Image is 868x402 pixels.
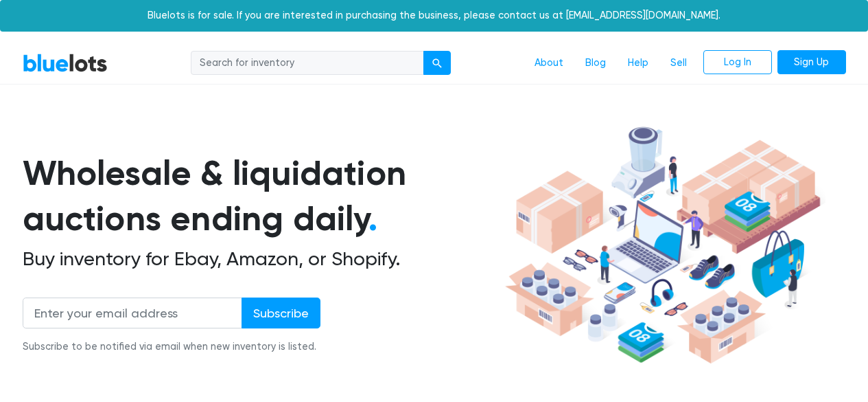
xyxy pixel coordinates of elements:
span: . [368,198,377,239]
img: hero-ee84e7d0318cb26816c560f6b4441b76977f77a177738b4e94f68c95b2b83dbb.png [500,120,825,370]
a: Help [617,50,659,76]
h2: Buy inventory for Ebay, Amazon, or Shopify. [23,247,500,271]
input: Enter your email address [23,298,242,328]
h1: Wholesale & liquidation auctions ending daily [23,150,500,242]
a: About [524,50,574,76]
a: BlueLots [23,53,108,73]
input: Subscribe [242,298,320,328]
a: Log In [703,50,772,75]
a: Sell [659,50,698,76]
input: Search for inventory [191,51,424,76]
div: Subscribe to be notified via email when new inventory is listed. [23,339,320,355]
a: Blog [574,50,617,76]
a: Sign Up [777,50,846,75]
